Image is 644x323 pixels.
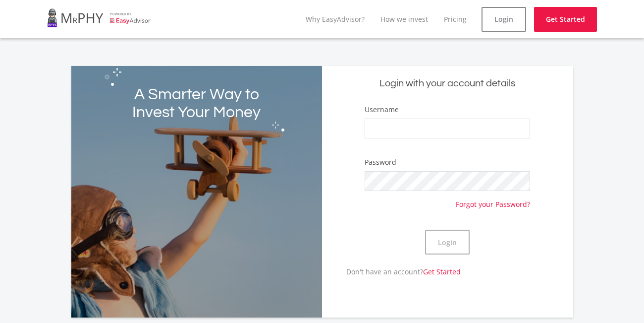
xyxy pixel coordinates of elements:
h5: Login with your account details [329,77,566,90]
a: Get Started [423,267,461,276]
h2: A Smarter Way to Invest Your Money [121,86,272,122]
a: Get Started [534,7,597,32]
a: Why EasyAdvisor? [306,14,365,24]
button: Login [425,230,470,255]
a: Forgot your Password? [456,191,530,209]
label: Username [365,105,399,115]
a: Pricing [444,14,467,24]
label: Password [365,157,396,167]
a: How we invest [380,14,428,24]
a: Login [482,7,526,32]
p: Don't have an account? [322,266,461,277]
